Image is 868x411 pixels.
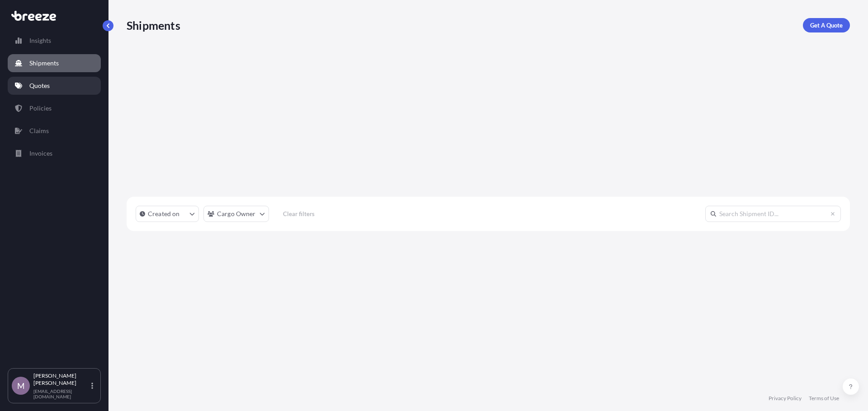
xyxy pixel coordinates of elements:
[8,32,101,50] a: Insights
[810,21,843,30] p: Get A Quote
[127,18,180,32] p: Shipments
[29,126,49,135] p: Claims
[29,81,50,90] p: Quotes
[29,59,59,68] p: Shipments
[33,372,90,387] p: [PERSON_NAME] [PERSON_NAME]
[203,206,269,222] button: cargoOwner Filter options
[17,381,25,390] span: M
[8,144,101,162] a: Invoices
[705,206,841,222] input: Search Shipment ID...
[803,18,850,32] a: Get A Quote
[8,122,101,140] a: Claims
[8,54,101,72] a: Shipments
[8,77,101,95] a: Quotes
[148,209,180,218] p: Created on
[8,99,101,117] a: Policies
[136,206,199,222] button: createdOn Filter options
[33,388,90,399] p: [EMAIL_ADDRESS][DOMAIN_NAME]
[29,36,51,45] p: Insights
[29,104,52,113] p: Policies
[274,207,324,221] button: Clear filters
[217,209,256,218] p: Cargo Owner
[769,395,802,402] a: Privacy Policy
[283,209,315,218] p: Clear filters
[809,395,839,402] a: Terms of Use
[29,149,52,158] p: Invoices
